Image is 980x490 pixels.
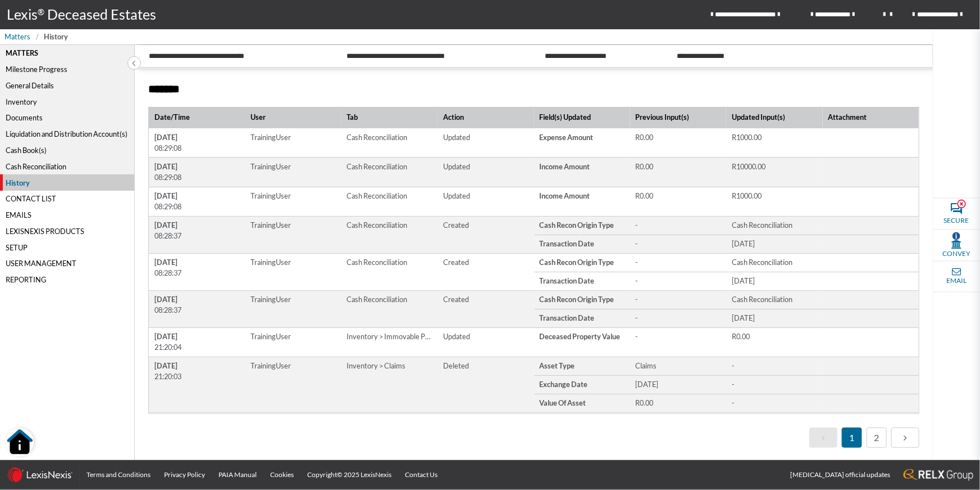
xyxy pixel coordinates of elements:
span: Attachment [828,112,909,123]
button: Open Resource Center [6,428,34,456]
span: Cash Recon Origin Type [539,257,625,268]
span: Field(s) Updated [539,112,621,123]
span: Cash Reconciliation [341,158,413,176]
span: [DATE] [154,191,240,201]
span: [DATE] [154,331,240,342]
span: Created [437,291,474,309]
span: 2025-06-10 [732,276,817,286]
span: 08:29:08 [154,143,240,154]
span: TrainingUser [245,158,296,176]
span: 08:28:37 [154,305,240,316]
span: Cash Reconciliation [732,257,817,268]
span: Transaction Date [539,276,625,286]
span: Matters [4,32,30,42]
span: [DATE] [154,257,240,268]
span: Updated [437,158,475,176]
span: Asset Type [539,361,625,371]
a: Copyright© 2025 LexisNexis [300,460,398,489]
span: Claims [635,361,721,371]
a: PAIA Manual [212,460,263,489]
span: Created [437,217,474,235]
span: 2025-04-24 [635,379,721,390]
span: Cash Reconciliation [341,187,413,205]
span: - [635,294,721,305]
span: R1000.00 [732,132,817,143]
span: R0.00 [635,398,721,408]
span: TrainingUser [245,357,296,375]
span: TrainingUser [245,254,296,272]
span: Income Amount [539,161,625,172]
span: - [635,220,721,231]
span: R0.00 [732,331,817,342]
span: [DATE] [154,132,240,143]
span: Cash Reconciliation [341,217,413,235]
img: RELX_logo.65c3eebe.png [904,469,973,481]
span: Deleted [437,413,474,431]
span: 21:20:04 [154,342,240,353]
a: Terms and Conditions [80,460,157,489]
a: [MEDICAL_DATA] official updates [783,460,897,489]
span: R0.00 [635,161,721,172]
span: 2025-08-04 [732,239,817,249]
span: Transaction Date [539,239,625,249]
span: Deleted [437,357,474,375]
span: TrainingUser [245,217,296,235]
span: Date/Time [154,112,227,123]
a: Contact Us [398,460,444,489]
span: - [732,361,817,371]
span: 08:29:08 [154,201,240,212]
span: 08:29:08 [154,172,240,183]
span: - [732,398,817,408]
span: User [250,112,323,123]
span: Updated Input(s) [732,112,813,123]
span: 2025-08-11 [732,313,817,323]
span: Income Amount [539,191,625,201]
span: [DATE] [154,220,240,231]
span: R10000.00 [732,161,817,172]
span: Cash Recon Origin Type [539,220,625,231]
span: R1000.00 [732,191,817,201]
span: Cash Reconciliation [341,291,413,309]
a: Privacy Policy [157,460,212,489]
span: 21:20:03 [154,371,240,382]
span: [DATE] [154,361,240,371]
img: LexisNexis_logo.0024414d.png [7,467,73,483]
a: Cookies [263,460,300,489]
span: Expense Amount [539,132,625,143]
span: 08:28:37 [154,231,240,241]
span: Convey [942,249,970,259]
span: - [732,379,817,390]
span: [DATE] [154,161,240,172]
span: Transaction Date [539,313,625,323]
span: Cash Reconciliation [341,254,413,272]
span: Cash Reconciliation [341,413,413,431]
span: Exchange Date [539,379,625,390]
span: Created [437,254,474,272]
span: - [635,239,721,249]
span: Cash Recon Origin Type [539,294,625,305]
span: TrainingUser [245,291,296,309]
span: R0.00 [635,191,721,201]
span: Value Of Asset [539,398,625,408]
span: R0.00 [635,132,721,143]
span: Tab [347,112,419,123]
span: Previous Input(s) [635,112,717,123]
span: Inventory > Immovable Property [341,328,437,346]
span: - [635,257,721,268]
span: Deceased Property Value [539,331,625,342]
span: - [635,331,721,342]
span: Inventory > Claims [341,357,411,375]
span: Updated [437,187,475,205]
span: - [635,276,721,286]
span: Updated [437,128,475,146]
span: TrainingUser [245,187,296,205]
span: Cash Reconciliation [341,128,413,146]
span: TrainingUser [245,413,296,431]
span: [DATE] [154,294,240,305]
span: Action [443,112,516,123]
span: Secure [944,215,969,226]
span: 08:28:37 [154,268,240,278]
span: TrainingUser [245,328,296,346]
p: ® [38,6,47,24]
span: Email [946,276,967,286]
